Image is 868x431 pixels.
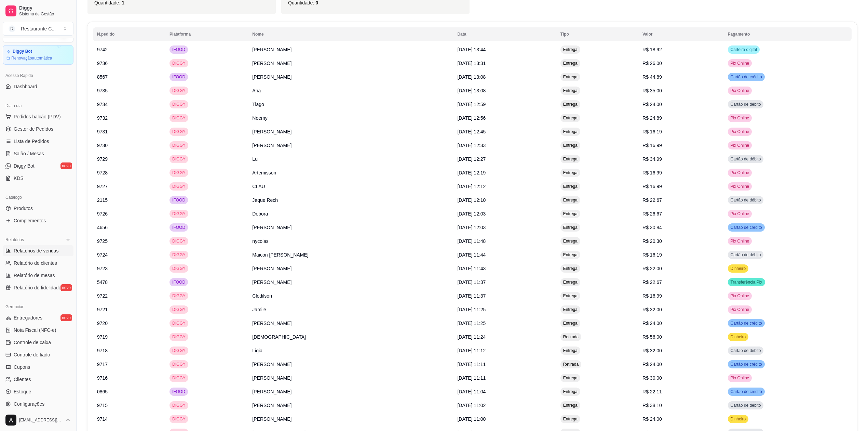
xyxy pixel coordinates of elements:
[97,170,108,175] span: 9728
[642,375,662,381] span: R$ 30,00
[556,27,638,41] th: Tipo
[14,401,44,407] span: Configurações
[14,113,61,120] span: Pedidos balcão (PDV)
[562,197,579,203] span: Entrega
[562,389,579,394] span: Entrega
[248,125,453,139] td: [PERSON_NAME]
[457,238,486,244] span: [DATE] 11:48
[248,166,453,180] td: Artemisson
[3,362,73,373] a: Cupons
[457,143,486,148] span: [DATE] 12:33
[248,303,453,316] td: Jamile
[729,211,751,217] span: Pix Online
[14,351,50,358] span: Controle de fiado
[97,143,108,148] span: 9730
[14,247,59,254] span: Relatórios de vendas
[171,348,187,353] span: DIGGY
[3,148,73,159] a: Salão / Mesas
[248,207,453,221] td: Débora
[248,371,453,385] td: [PERSON_NAME]
[171,225,187,230] span: IFOOD
[3,349,73,360] a: Controle de fiado
[457,61,486,66] span: [DATE] 13:31
[19,5,71,11] span: Diggy
[171,334,187,340] span: DIGGY
[3,173,73,184] a: KDS
[562,115,579,121] span: Entrega
[14,83,37,90] span: Dashboard
[729,197,762,203] span: Cartão de débito
[248,330,453,344] td: [DEMOGRAPHIC_DATA]
[457,88,486,93] span: [DATE] 13:08
[171,266,187,271] span: DIGGY
[642,170,662,175] span: R$ 16,99
[97,403,108,408] span: 9715
[642,184,662,189] span: R$ 16,99
[248,262,453,275] td: [PERSON_NAME]
[97,184,108,189] span: 9727
[248,111,453,125] td: Noemy
[642,321,662,326] span: R$ 24,00
[642,211,662,217] span: R$ 26,67
[562,74,579,80] span: Entrega
[642,279,662,285] span: R$ 22,67
[171,307,187,312] span: DIGGY
[562,334,580,340] span: Retirada
[14,138,49,145] span: Lista de Pedidos
[248,27,453,41] th: Nome
[642,156,662,162] span: R$ 34,99
[457,74,486,80] span: [DATE] 13:08
[248,275,453,289] td: [PERSON_NAME]
[97,156,108,162] span: 9729
[171,88,187,93] span: DIGGY
[457,362,486,367] span: [DATE] 11:11
[729,307,751,312] span: Pix Online
[457,115,486,121] span: [DATE] 12:56
[97,102,108,107] span: 9734
[3,374,73,385] a: Clientes
[97,197,108,203] span: 2115
[457,197,486,203] span: [DATE] 12:10
[21,25,56,32] div: Restaurante C ...
[642,102,662,107] span: R$ 24,00
[248,399,453,412] td: [PERSON_NAME]
[171,321,187,326] span: DIGGY
[562,211,579,217] span: Entrega
[14,284,61,291] span: Relatório de fidelidade
[248,289,453,303] td: Cledilson
[14,150,44,157] span: Salão / Mesas
[14,327,56,334] span: Nota Fiscal (NFC-e)
[638,27,724,41] th: Valor
[248,248,453,262] td: Maicon [PERSON_NAME]
[724,27,852,41] th: Pagamento
[3,203,73,214] a: Produtos
[562,252,579,258] span: Entrega
[729,375,751,381] span: Pix Online
[171,279,187,285] span: IFOOD
[171,143,187,148] span: DIGGY
[562,170,579,175] span: Entrega
[457,293,486,299] span: [DATE] 11:37
[19,11,71,17] span: Sistema de Gestão
[3,412,73,428] button: [EMAIL_ADDRESS][DOMAIN_NAME]
[457,403,486,408] span: [DATE] 11:02
[97,61,108,66] span: 9736
[729,389,763,394] span: Cartão de crédito
[3,337,73,348] a: Controle de caixa
[457,170,486,175] span: [DATE] 12:19
[642,389,662,394] span: R$ 22,11
[642,238,662,244] span: R$ 20,30
[248,412,453,426] td: [PERSON_NAME]
[642,416,662,422] span: R$ 24,00
[97,225,108,230] span: 4656
[171,184,187,189] span: DIGGY
[3,160,73,171] a: Diggy Botnovo
[248,221,453,234] td: [PERSON_NAME]
[642,115,662,121] span: R$ 24,89
[97,389,108,394] span: 0865
[3,136,73,147] a: Lista de Pedidos
[97,334,108,340] span: 9719
[9,25,15,32] span: R
[248,385,453,399] td: [PERSON_NAME]
[93,27,165,41] th: N.pedido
